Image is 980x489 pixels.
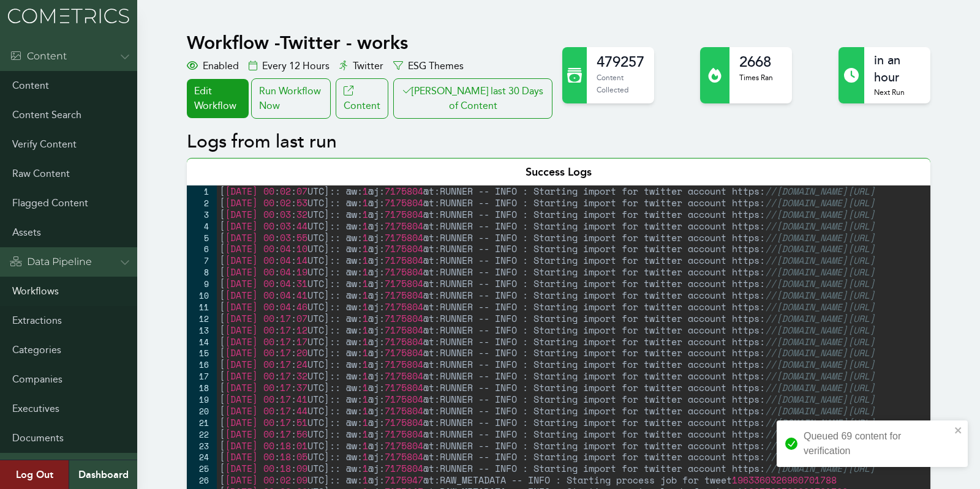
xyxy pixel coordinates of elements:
[187,197,217,209] div: 2
[874,86,921,99] p: Next Run
[187,440,217,452] div: 23
[597,72,644,95] p: Content Collected
[187,359,217,370] div: 16
[187,324,217,336] div: 13
[187,301,217,313] div: 11
[10,49,67,64] div: Content
[187,405,217,417] div: 20
[187,79,248,118] a: Edit Workflow
[393,59,464,73] div: ESG Themes
[187,131,930,153] h2: Logs from last run
[339,59,383,73] div: Twitter
[393,78,552,119] button: [PERSON_NAME] last 30 Days of Content
[187,266,217,278] div: 8
[187,474,217,486] div: 26
[187,417,217,428] div: 21
[954,425,963,435] button: close
[187,336,217,348] div: 14
[187,451,217,463] div: 24
[739,72,773,84] p: Times Ran
[804,429,951,458] div: Queued 69 content for verification
[187,185,217,197] div: 1
[597,52,644,72] h2: 479257
[187,428,217,440] div: 22
[187,289,217,301] div: 10
[10,255,92,269] div: Data Pipeline
[69,460,137,489] a: Dashboard
[336,78,388,119] a: Content
[187,232,217,244] div: 5
[251,78,331,119] div: Run Workflow Now
[187,158,930,185] div: Success Logs
[187,59,239,73] div: Enabled
[187,313,217,324] div: 12
[187,394,217,405] div: 19
[187,220,217,232] div: 4
[187,32,555,54] h1: Workflow - Twitter - works
[187,347,217,359] div: 15
[187,370,217,382] div: 17
[187,209,217,220] div: 3
[249,59,330,73] div: Every 12 Hours
[187,278,217,289] div: 9
[187,243,217,255] div: 6
[187,255,217,266] div: 7
[739,52,773,72] h2: 2668
[874,52,921,86] h2: in an hour
[187,463,217,474] div: 25
[187,382,217,394] div: 18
